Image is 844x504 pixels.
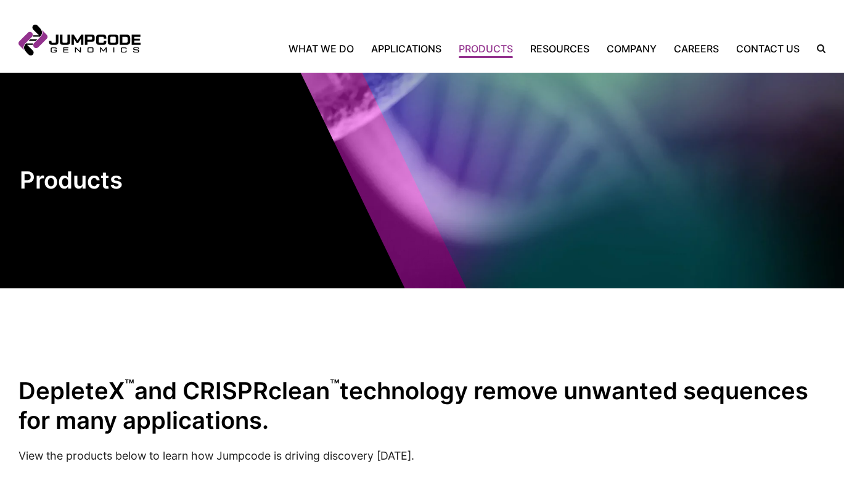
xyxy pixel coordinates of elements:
a: Products [450,41,522,56]
sup: ™ [125,376,134,394]
a: Contact Us [727,41,808,56]
a: Careers [665,41,727,56]
a: Company [598,41,665,56]
h1: Products [20,166,226,195]
nav: Primary Navigation [141,41,808,56]
a: Resources [522,41,598,56]
h2: DepleteX and CRISPRclean technology remove unwanted sequences for many applications. [18,376,826,435]
label: Search the site. [808,44,826,53]
a: Applications [363,41,450,56]
a: What We Do [289,41,363,56]
p: View the products below to learn how Jumpcode is driving discovery [DATE]. [18,448,826,465]
sup: ™ [330,376,340,394]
